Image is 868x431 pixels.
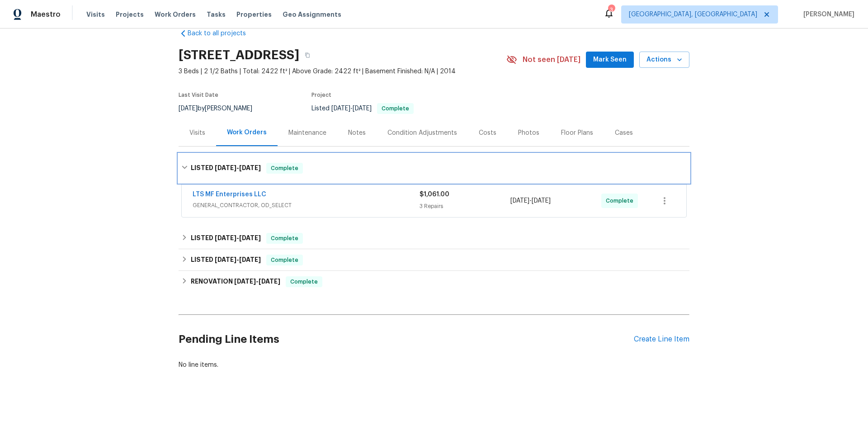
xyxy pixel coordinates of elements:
[116,10,144,19] span: Projects
[387,128,457,137] div: Condition Adjustments
[86,10,105,19] span: Visits
[348,128,366,137] div: Notes
[215,235,236,241] span: [DATE]
[331,105,350,112] span: [DATE]
[353,105,372,112] span: [DATE]
[215,165,261,171] span: -
[420,202,510,211] div: 3 Repairs
[191,255,261,265] h6: LISTED
[215,235,261,241] span: -
[31,10,61,19] span: Maestro
[179,92,218,98] span: Last Visit Date
[179,318,634,360] h2: Pending Line Items
[606,196,637,205] span: Complete
[267,256,302,265] span: Complete
[561,128,593,137] div: Floor Plans
[518,128,539,137] div: Photos
[191,233,261,244] h6: LISTED
[179,29,265,38] a: Back to all projects
[800,10,854,19] span: [PERSON_NAME]
[179,103,263,114] div: by [PERSON_NAME]
[639,52,689,68] button: Actions
[523,55,580,64] span: Not seen [DATE]
[259,278,280,284] span: [DATE]
[239,235,261,241] span: [DATE]
[179,227,689,249] div: LISTED [DATE]-[DATE]Complete
[267,234,302,243] span: Complete
[236,10,272,19] span: Properties
[634,335,689,344] div: Create Line Item
[179,360,689,369] div: No line items.
[510,198,529,204] span: [DATE]
[288,128,326,137] div: Maintenance
[311,92,331,98] span: Project
[227,128,267,137] div: Work Orders
[179,67,506,76] span: 3 Beds | 2 1/2 Baths | Total: 2422 ft² | Above Grade: 2422 ft² | Basement Finished: N/A | 2014
[193,191,266,198] a: LTS MF Enterprises LLC
[179,249,689,271] div: LISTED [DATE]-[DATE]Complete
[378,106,413,111] span: Complete
[283,10,341,19] span: Geo Assignments
[179,105,198,112] span: [DATE]
[191,163,261,174] h6: LISTED
[267,164,302,173] span: Complete
[179,154,689,183] div: LISTED [DATE]-[DATE]Complete
[239,165,261,171] span: [DATE]
[615,128,633,137] div: Cases
[215,256,236,263] span: [DATE]
[193,201,420,210] span: GENERAL_CONTRACTOR, OD_SELECT
[155,10,196,19] span: Work Orders
[234,278,280,284] span: -
[207,11,226,18] span: Tasks
[189,128,205,137] div: Visits
[287,277,321,286] span: Complete
[586,52,634,68] button: Mark Seen
[215,165,236,171] span: [DATE]
[331,105,372,112] span: -
[311,105,414,112] span: Listed
[608,5,614,14] div: 3
[629,10,757,19] span: [GEOGRAPHIC_DATA], [GEOGRAPHIC_DATA]
[215,256,261,263] span: -
[532,198,551,204] span: [DATE]
[179,51,299,60] h2: [STREET_ADDRESS]
[479,128,496,137] div: Costs
[239,256,261,263] span: [DATE]
[299,47,316,63] button: Copy Address
[510,196,551,205] span: -
[593,54,627,66] span: Mark Seen
[646,54,682,66] span: Actions
[420,191,449,198] span: $1,061.00
[234,278,256,284] span: [DATE]
[191,276,280,287] h6: RENOVATION
[179,271,689,293] div: RENOVATION [DATE]-[DATE]Complete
